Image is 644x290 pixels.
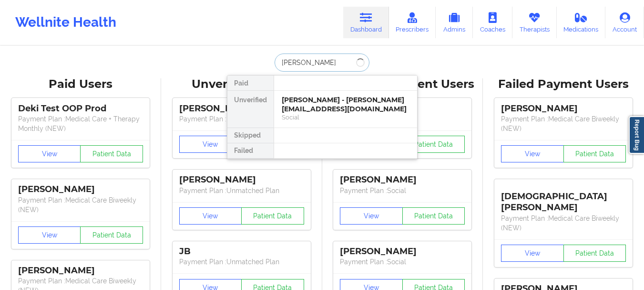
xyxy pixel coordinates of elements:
div: [PERSON_NAME] [18,184,143,195]
button: Patient Data [80,226,143,244]
div: Failed Payment Users [490,77,637,92]
div: [PERSON_NAME] - [PERSON_NAME][EMAIL_ADDRESS][DOMAIN_NAME] [282,96,409,113]
button: Patient Data [241,207,304,225]
a: Medications [557,7,606,38]
div: [PERSON_NAME] [18,265,143,276]
p: Payment Plan : Medical Care + Therapy Monthly (NEW) [18,114,143,133]
a: Therapists [512,7,557,38]
p: Payment Plan : Medical Care Biweekly (NEW) [501,114,626,133]
div: [DEMOGRAPHIC_DATA][PERSON_NAME] [501,184,626,213]
a: Report Bug [629,116,644,154]
p: Payment Plan : Social [340,186,465,195]
div: [PERSON_NAME] [340,174,465,185]
p: Payment Plan : Medical Care Biweekly (NEW) [501,214,626,233]
div: Unverified Users [168,77,316,92]
button: Patient Data [80,145,143,162]
div: [PERSON_NAME] [501,103,626,114]
a: Dashboard [343,7,389,38]
div: [PERSON_NAME] [340,246,465,257]
p: Payment Plan : Unmatched Plan [179,114,304,124]
button: Patient Data [563,245,626,262]
div: Skipped [227,128,274,143]
a: Account [605,7,644,38]
button: Patient Data [402,207,465,225]
div: Unverified [227,91,274,128]
p: Payment Plan : Unmatched Plan [179,186,304,195]
button: View [18,226,81,244]
button: View [179,207,242,225]
button: View [501,245,564,262]
button: Patient Data [402,136,465,153]
a: Admins [436,7,473,38]
button: View [501,145,564,162]
p: Payment Plan : Unmatched Plan [179,257,304,267]
p: Payment Plan : Medical Care Biweekly (NEW) [18,195,143,215]
div: Failed [227,143,274,159]
div: Social [282,113,409,121]
a: Coaches [473,7,512,38]
div: [PERSON_NAME] [179,174,304,185]
button: View [340,207,403,225]
div: Paid [227,75,274,91]
div: Paid Users [7,77,154,92]
div: JB [179,246,304,257]
button: View [18,145,81,162]
button: View [179,136,242,153]
div: Deki Test OOP Prod [18,103,143,114]
button: Patient Data [563,145,626,162]
a: Prescribers [389,7,436,38]
p: Payment Plan : Social [340,257,465,267]
div: [PERSON_NAME] [179,103,304,114]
